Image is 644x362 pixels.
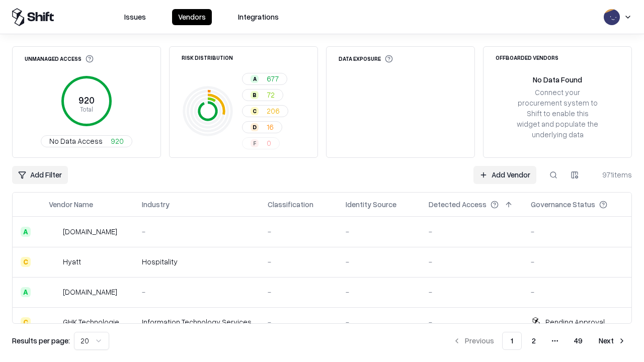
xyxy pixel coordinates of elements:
[447,332,632,350] nav: pagination
[268,287,330,297] div: -
[346,256,413,267] div: -
[78,95,95,106] tspan: 920
[118,9,152,25] button: Issues
[531,226,623,237] div: -
[12,166,68,184] button: Add Filter
[251,107,259,115] div: C
[268,256,330,267] div: -
[473,166,536,184] a: Add Vendor
[182,55,233,60] div: Risk Distribution
[516,87,599,140] div: Connect your procurement system to Shift to enable this widget and populate the underlying data
[49,199,93,210] div: Vendor Name
[267,89,275,100] span: 72
[496,55,558,60] div: Offboarded Vendors
[593,332,632,350] button: Next
[267,106,280,116] span: 206
[429,226,515,237] div: -
[267,73,279,84] span: 677
[142,226,252,237] div: -
[533,74,582,85] div: No Data Found
[80,105,93,113] tspan: Total
[12,335,70,346] p: Results per page:
[346,317,413,327] div: -
[49,317,59,327] img: GHK Technologies Inc.
[268,199,313,210] div: Classification
[111,136,124,146] span: 920
[429,317,515,327] div: -
[429,199,487,210] div: Detected Access
[531,199,595,210] div: Governance Status
[242,73,287,85] button: A677
[502,332,522,350] button: 1
[63,226,117,237] div: [DOMAIN_NAME]
[531,256,623,267] div: -
[232,9,285,25] button: Integrations
[429,256,515,267] div: -
[346,199,396,210] div: Identity Source
[566,332,591,350] button: 49
[49,136,103,146] span: No Data Access
[346,226,413,237] div: -
[142,287,252,297] div: -
[41,135,132,147] button: No Data Access920
[49,227,59,237] img: intrado.com
[63,287,117,297] div: [DOMAIN_NAME]
[339,55,393,63] div: Data Exposure
[63,256,81,267] div: Hyatt
[251,75,259,83] div: A
[242,105,288,117] button: C206
[251,91,259,99] div: B
[49,287,59,297] img: primesec.co.il
[25,55,94,63] div: Unmanaged Access
[524,332,544,350] button: 2
[49,257,59,267] img: Hyatt
[21,257,31,267] div: C
[242,89,283,101] button: B72
[142,317,252,327] div: Information Technology Services
[21,287,31,297] div: A
[429,287,515,297] div: -
[346,287,413,297] div: -
[545,317,605,327] div: Pending Approval
[63,317,126,327] div: GHK Technologies Inc.
[251,123,259,131] div: D
[142,199,170,210] div: Industry
[172,9,212,25] button: Vendors
[21,227,31,237] div: A
[267,122,274,132] span: 16
[268,317,330,327] div: -
[142,256,252,267] div: Hospitality
[21,317,31,327] div: C
[268,226,330,237] div: -
[531,287,623,297] div: -
[242,121,282,133] button: D16
[592,169,632,180] div: 971 items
